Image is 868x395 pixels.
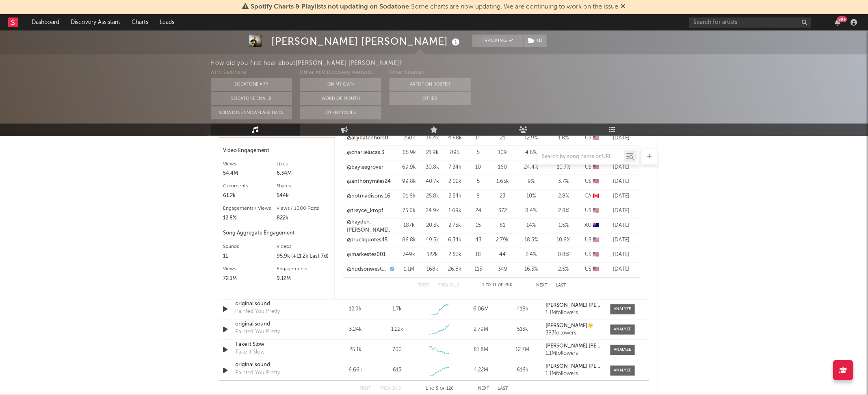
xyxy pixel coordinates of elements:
button: Artist on Roster [390,78,471,91]
div: 6.34M [277,169,331,179]
div: 95.9k (+11.2k Last 7d) [277,252,331,262]
a: original sound [236,321,320,329]
span: 🇺🇸 [593,208,599,214]
button: Sodatone App [211,78,292,91]
div: US [582,163,602,171]
a: @hayden.[PERSON_NAME].[PERSON_NAME] [347,219,395,243]
button: Next [536,284,548,288]
button: Last [498,387,509,391]
div: 418k [504,306,541,314]
div: 10.7 % [550,163,578,171]
div: 20.3k [424,222,442,230]
div: 6.34k [446,237,464,245]
div: 122k [424,251,442,259]
div: 11 [223,252,277,262]
div: 1.8 % [550,134,578,142]
button: Other Tools [300,106,381,119]
span: 🇺🇸 [593,252,599,258]
div: 513k [504,326,541,334]
a: @notmadisons.16 [347,193,391,201]
div: Engagements / Views [223,204,277,214]
div: 1.69k [446,207,464,215]
span: 🇺🇸 [593,179,599,184]
div: 4.68k [446,134,464,142]
div: 2.5 % [550,266,578,274]
a: @treyce_kropf [347,207,383,215]
span: Spotify Charts & Playlists not updating on Sodatone [251,4,409,10]
button: (1) [524,35,547,47]
div: 2.75k [446,222,464,230]
a: Dashboard [26,14,65,30]
div: 168k [424,266,442,274]
div: original sound [236,361,320,369]
div: US [582,251,602,259]
div: 21 [493,134,513,142]
div: 3.7 % [550,178,578,186]
div: 160 [493,163,513,171]
div: 49.5k [424,237,442,245]
strong: [PERSON_NAME] [PERSON_NAME] [545,344,630,349]
div: Painted You Pretty [236,369,280,378]
a: Discovery Assistant [65,14,126,30]
div: 75.6k [399,207,420,215]
div: original sound [236,300,320,308]
span: 🇺🇸 [593,165,599,170]
div: 7.34k [446,163,464,171]
div: 54.4M [223,169,277,179]
div: 2.8 % [550,193,578,201]
div: 12.8% [223,214,277,224]
div: 18 [468,251,489,259]
div: CA [582,193,602,201]
div: [DATE] [606,237,637,245]
div: [DATE] [606,193,637,201]
a: [PERSON_NAME] [PERSON_NAME] [545,303,602,309]
div: 2.54k [446,193,464,201]
div: 69.9k [399,163,420,171]
a: @anthonymiles24 [347,178,391,186]
div: 1.22k [391,326,403,334]
div: [PERSON_NAME] [PERSON_NAME] [272,35,462,48]
div: [DATE] [606,134,637,142]
div: 16.3 % [517,266,545,274]
button: 99+ [835,19,840,26]
span: 🇺🇸 [593,135,599,141]
div: Take it Slow [236,341,320,349]
div: 10 [468,163,489,171]
div: 24.9k [424,207,442,215]
div: 8.4 % [517,207,545,215]
button: First [418,284,429,288]
a: @markestes001 [347,251,386,259]
div: 15 [468,222,489,230]
div: 2.79M [462,326,500,334]
button: Word Of Mouth [300,92,381,105]
div: 12.7M [504,346,541,354]
span: to [429,387,434,391]
div: [DATE] [606,163,637,171]
div: Videos [277,242,331,252]
div: 14 [468,134,489,142]
div: 9.12M [277,274,331,284]
span: ( 1 ) [523,35,547,47]
div: 822k [277,214,331,224]
div: 349 [493,266,513,274]
div: [DATE] [606,207,637,215]
button: Sodatone Emails [211,92,292,105]
div: 25.8k [424,193,442,201]
div: 23 [493,193,513,201]
div: Video Engagement [223,146,331,156]
div: [DATE] [606,222,637,230]
a: @bayleegrover [347,163,384,171]
button: Last [556,284,566,288]
a: Leads [154,14,180,30]
div: 349k [399,251,420,259]
span: of [498,284,503,287]
div: 2.79k [493,237,513,245]
div: 24.4 % [517,163,545,171]
div: 113 [468,266,489,274]
div: 9 % [517,178,545,186]
div: 187k [399,222,420,230]
div: 72.1M [223,274,277,284]
span: to [486,284,491,287]
div: Comments [223,182,277,191]
div: 43 [468,237,489,245]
